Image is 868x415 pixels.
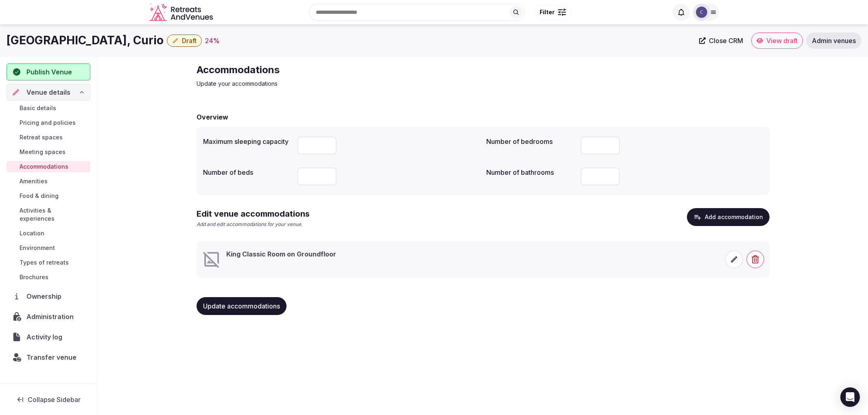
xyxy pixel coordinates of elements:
[149,3,214,22] a: Visit the homepage
[149,3,214,22] svg: Retreats and Venues company logo
[696,7,707,18] img: Catherine Mesina
[7,391,90,408] button: Collapse Sidebar
[7,205,90,224] a: Activities & experiences
[7,132,90,143] a: Retreat spaces
[7,328,90,345] a: Activity log
[197,297,286,315] button: Update accommodations
[20,244,55,252] span: Environment
[26,332,66,342] span: Activity log
[20,177,48,185] span: Amenities
[7,146,90,158] a: Meeting spaces
[20,206,87,223] span: Activities & experiences
[20,148,66,156] span: Meeting spaces
[806,33,861,49] a: Admin venues
[203,169,291,176] label: Number of beds
[26,291,65,301] span: Ownership
[7,257,90,268] a: Types of retreats
[534,4,571,20] button: Filter
[20,259,69,267] span: Types of retreats
[766,37,798,45] span: View draft
[205,36,220,46] div: 24 %
[26,352,77,362] span: Transfer venue
[812,37,856,45] span: Admin venues
[7,349,90,366] button: Transfer venue
[7,308,90,325] a: Administration
[687,208,770,226] button: Add accommodation
[840,387,860,407] div: Open Intercom Messenger
[20,133,63,141] span: Retreat spaces
[20,273,48,281] span: Brochures
[7,176,90,187] a: Amenities
[7,161,90,172] a: Accommodations
[167,35,202,47] button: Draft
[226,250,336,259] h3: King Classic Room on Groundfloor
[197,112,228,122] h2: Overview
[7,288,90,305] a: Ownership
[486,138,574,145] label: Number of bedrooms
[7,272,90,283] a: Brochures
[205,36,220,46] button: 24%
[7,63,90,80] button: Publish Venue
[26,67,72,77] span: Publish Venue
[182,37,197,45] span: Draft
[26,87,70,97] span: Venue details
[197,208,310,219] h2: Edit venue accommodations
[20,229,44,237] span: Location
[20,163,68,171] span: Accommodations
[197,63,470,76] h2: Accommodations
[7,33,164,48] h1: [GEOGRAPHIC_DATA], Curio
[20,104,56,112] span: Basic details
[197,221,310,228] p: Add and edit accommodations for your venue.
[751,33,803,49] a: View draft
[26,312,77,322] span: Administration
[203,138,291,145] label: Maximum sleeping capacity
[7,242,90,254] a: Environment
[197,80,470,88] p: Update your accommodations
[709,37,743,45] span: Close CRM
[540,8,555,16] span: Filter
[486,169,574,176] label: Number of bathrooms
[694,33,748,49] a: Close CRM
[203,302,280,310] span: Update accommodations
[7,190,90,202] a: Food & dining
[7,228,90,239] a: Location
[28,395,81,404] span: Collapse Sidebar
[20,119,76,127] span: Pricing and policies
[20,192,59,200] span: Food & dining
[7,117,90,128] a: Pricing and policies
[7,102,90,114] a: Basic details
